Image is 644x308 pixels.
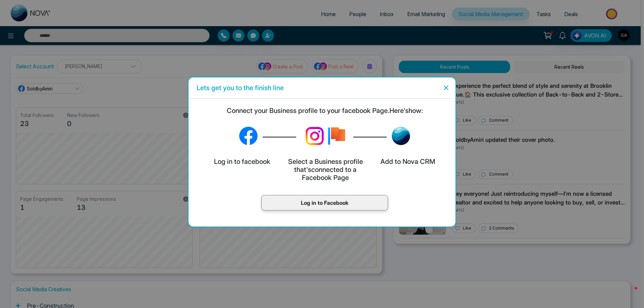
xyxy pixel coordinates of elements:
img: Lead Flow [239,127,258,145]
img: Lead Flow [392,127,410,145]
button: Close [439,82,450,93]
img: Lead Flow [325,124,348,148]
h5: Add to Nova CRM [379,158,437,166]
h5: Connect your Business profile to your facebook Page. Here's how: [194,107,455,115]
p: Log in to Facebook [268,199,381,207]
iframe: Intercom live chat [621,285,637,301]
h5: Lets get you to the finish line [197,83,284,93]
h5: Log in to facebook [213,158,272,166]
h5: Select a Business profile that's connected to a Facebook Page [287,158,364,182]
img: Lead Flow [301,123,328,149]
